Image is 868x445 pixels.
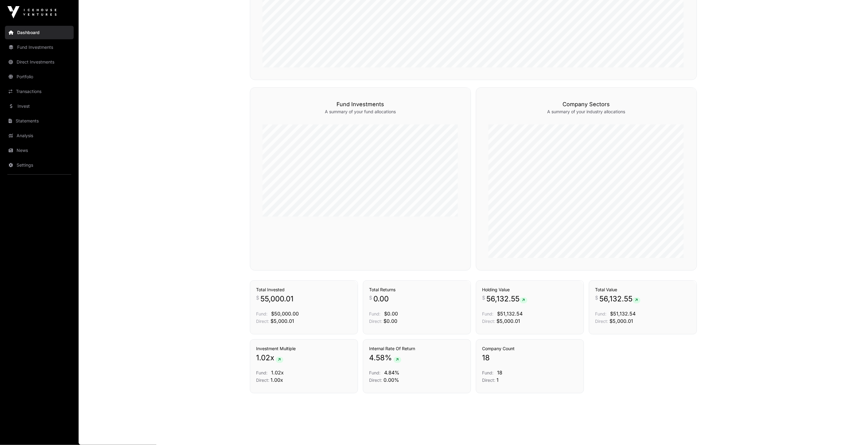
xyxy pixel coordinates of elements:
[5,85,74,98] a: Transactions
[482,353,490,363] span: 18
[5,129,74,142] a: Analysis
[595,294,598,302] span: $
[256,370,268,376] span: Fund:
[5,55,74,69] a: Direct Investments
[610,318,633,324] span: $5,000.01
[482,346,578,352] h3: Company Count
[263,100,458,109] h3: Fund Investments
[261,294,294,304] span: 55,000.01
[482,311,494,317] span: Fund:
[384,311,398,317] span: $0.00
[595,287,691,293] h3: Total Value
[256,346,352,352] h3: Investment Multiple
[5,26,74,39] a: Dashboard
[369,370,381,376] span: Fund:
[384,377,399,383] span: 0.00%
[256,378,270,383] span: Direct:
[497,318,520,324] span: $5,000.01
[256,311,268,317] span: Fund:
[5,41,74,54] a: Fund Investments
[497,311,523,317] span: $51,132.54
[488,109,684,115] p: A summary of your industry allocations
[271,353,274,363] span: x
[497,377,499,383] span: 1
[369,353,385,363] span: 4.58
[487,294,527,304] span: 56,132.55
[384,318,398,324] span: $0.00
[271,311,299,317] span: $50,000.00
[271,370,284,376] span: 1.02x
[482,319,496,324] span: Direct:
[497,370,503,376] span: 18
[5,70,74,83] a: Portfolio
[256,353,271,363] span: 1.02
[7,6,56,18] img: Icehouse Ventures Logo
[369,319,383,324] span: Direct:
[369,378,383,383] span: Direct:
[271,377,283,383] span: 1.00x
[263,109,458,115] p: A summary of your fund allocations
[837,416,868,445] iframe: Chat Widget
[385,353,392,363] span: %
[482,294,485,302] span: $
[256,287,352,293] h3: Total Invested
[595,319,609,324] span: Direct:
[271,318,294,324] span: $5,000.01
[595,311,607,317] span: Fund:
[600,294,640,304] span: 56,132.55
[369,294,372,302] span: $
[369,311,381,317] span: Fund:
[482,378,496,383] span: Direct:
[482,287,578,293] h3: Holding Value
[488,100,684,109] h3: Company Sectors
[369,346,465,352] h3: Internal Rate Of Return
[256,319,270,324] span: Direct:
[610,311,636,317] span: $51,132.54
[482,370,494,376] span: Fund:
[384,370,400,376] span: 4.84%
[374,294,389,304] span: 0.00
[5,114,74,128] a: Statements
[5,158,74,172] a: Settings
[5,99,74,113] a: Invest
[369,287,465,293] h3: Total Returns
[5,144,74,157] a: News
[256,294,259,302] span: $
